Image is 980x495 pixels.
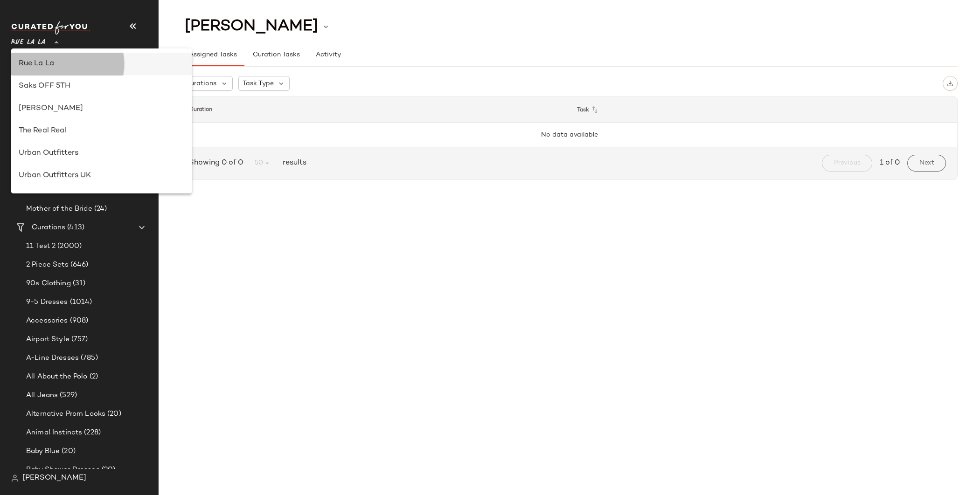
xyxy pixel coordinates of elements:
span: (20) [60,446,76,457]
span: (31) [71,278,86,289]
div: Wink [19,192,184,204]
span: 11 Test 2 [26,241,56,252]
div: Saks OFF 5TH [19,81,184,92]
span: 1 of 0 [880,158,900,169]
div: Urban Outfitters UK [19,170,184,181]
span: (24) [92,204,107,214]
span: results [279,158,306,169]
span: Curations [32,222,65,233]
span: Alternative Prom Looks [26,409,105,419]
span: [PERSON_NAME] [185,18,318,35]
span: (2) [88,371,98,382]
th: Task [570,97,958,123]
img: svg%3e [11,474,19,482]
div: Urban Outfitters [19,148,184,159]
span: Accessories [26,316,68,326]
img: cfy_white_logo.C9jOOHJF.svg [11,21,90,34]
span: Baby Blue [26,446,60,457]
span: 2 Piece Sets [26,260,69,270]
td: No data available [181,123,957,147]
span: (413) [65,222,84,233]
span: Mother of the Bride [26,204,92,214]
th: Curation [181,97,570,123]
div: The Real Real [19,125,184,137]
span: (20) [105,409,121,419]
span: Next [919,159,934,167]
span: (228) [82,427,101,438]
span: 9-5 Dresses [26,297,68,308]
button: Next [907,155,946,172]
span: Activity [315,51,341,59]
span: Assigned Tasks [188,51,237,59]
span: (757) [70,334,88,345]
span: (908) [68,316,89,326]
span: A-Line Dresses [26,353,79,364]
span: Curations [185,79,216,89]
span: (20) [100,465,116,475]
span: Rue La La [11,32,45,48]
span: (646) [69,260,89,270]
span: 90s Clothing [26,278,71,289]
span: (785) [79,353,98,364]
span: Task Type [243,79,274,89]
span: Animal Instincts [26,427,82,438]
div: undefined-list [11,48,192,193]
img: svg%3e [947,80,953,87]
span: All Jeans [26,390,58,401]
span: Baby Shower Dresses [26,465,100,475]
span: (2000) [56,241,82,252]
span: Airport Style [26,334,70,345]
div: Rue La La [19,58,184,69]
span: [PERSON_NAME] [22,473,86,484]
span: (529) [58,390,77,401]
span: All About the Polo [26,371,88,382]
span: Showing 0 of 0 [189,158,247,169]
div: [PERSON_NAME] [19,103,184,114]
span: (1014) [68,297,92,308]
span: Curation Tasks [252,51,299,59]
